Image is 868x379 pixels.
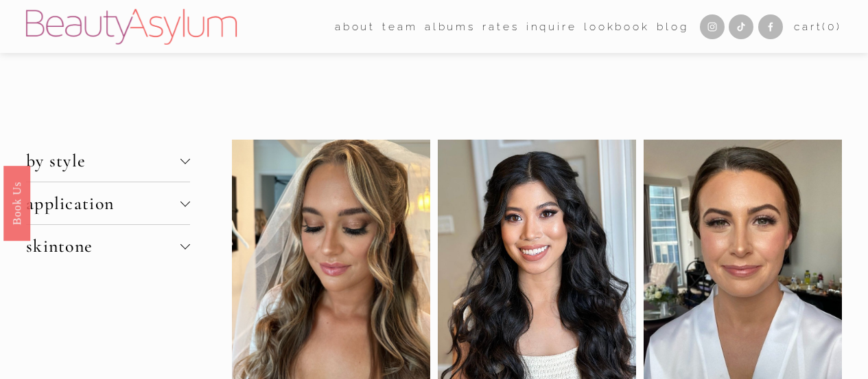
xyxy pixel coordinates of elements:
[26,9,237,45] img: Beauty Asylum | Bridal Hair &amp; Makeup Charlotte &amp; Atlanta
[335,16,375,37] a: folder dropdown
[794,17,842,36] a: Cart(0)
[425,16,476,37] a: albums
[26,182,190,224] button: application
[828,20,836,33] span: 0
[3,165,30,240] a: Book Us
[657,16,688,37] a: Blog
[26,225,190,267] button: skintone
[26,193,180,214] span: application
[584,16,650,37] a: Lookbook
[382,17,417,36] span: team
[482,16,519,37] a: Rates
[822,20,842,33] span: ( )
[26,235,180,257] span: skintone
[758,14,783,39] a: Facebook
[382,16,417,37] a: folder dropdown
[526,16,577,37] a: Inquire
[335,17,375,36] span: about
[729,14,753,39] a: TikTok
[26,140,190,182] button: by style
[26,150,180,171] span: by style
[700,14,725,39] a: Instagram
